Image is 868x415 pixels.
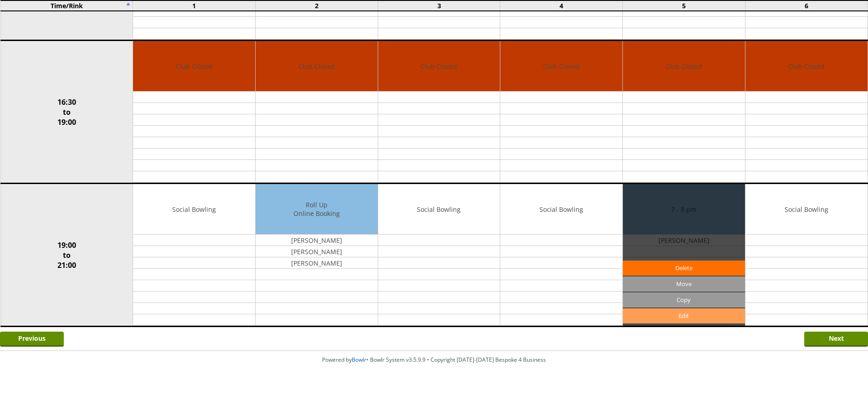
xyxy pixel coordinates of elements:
td: [PERSON_NAME] [256,235,378,246]
td: 2 [255,0,378,11]
a: Edit [623,308,745,323]
td: Club Closed [133,41,255,92]
td: 1 [133,0,256,11]
td: Time/Rink [0,0,133,11]
td: 5 [623,0,745,11]
td: Club Closed [378,41,500,92]
td: [PERSON_NAME] [256,257,378,269]
td: Club Closed [745,41,868,92]
span: Powered by • Bowlr System v3.5.9.9 • Copyright [DATE]-[DATE] Bespoke 4 Business [322,356,546,364]
td: Social Bowling [133,184,255,235]
td: Roll Up Online Booking [256,184,378,235]
td: 4 [500,0,623,11]
td: Club Closed [623,41,745,92]
td: 19:00 to 21:00 [0,184,133,327]
td: 16:30 to 19:00 [0,41,133,184]
a: Delete [623,261,745,276]
td: Social Bowling [745,184,868,235]
td: Club Closed [500,41,622,92]
input: Move [623,277,745,292]
a: Bowlr [352,356,366,364]
td: Club Closed [256,41,378,92]
td: 6 [745,0,868,11]
input: Copy [623,292,745,307]
td: Social Bowling [378,184,500,235]
td: Social Bowling [500,184,622,235]
td: 3 [378,0,500,11]
input: Next [804,332,868,347]
td: [PERSON_NAME] [256,246,378,257]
